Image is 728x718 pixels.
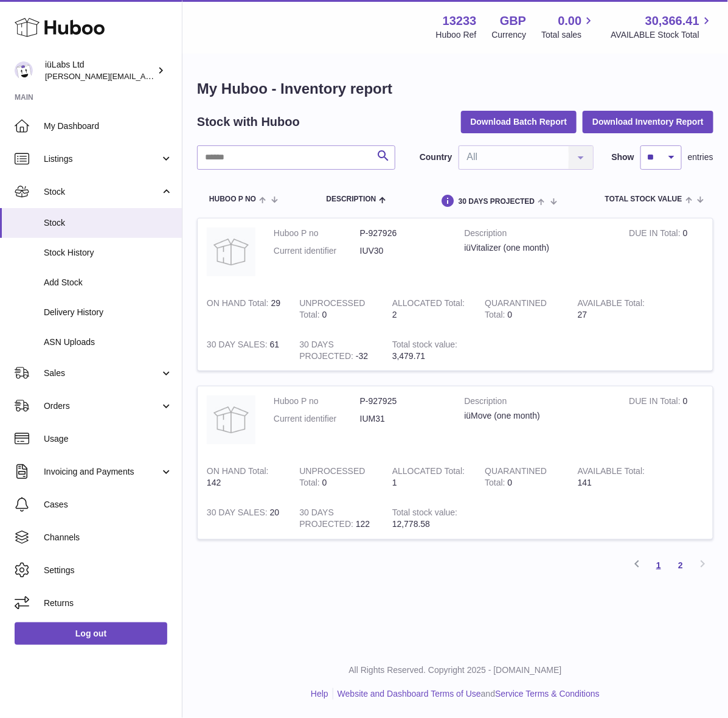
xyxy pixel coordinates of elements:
[558,13,582,29] span: 0.00
[569,288,661,330] td: 27
[485,298,547,322] strong: QUARANTINED Total
[392,351,426,361] span: 3,479.71
[338,689,481,699] a: Website and Dashboard Terms of Use
[508,310,513,319] span: 0
[197,114,300,130] h2: Stock with Huboo
[383,288,476,330] td: 2
[198,456,290,498] td: 142
[207,396,255,444] img: product image
[290,330,383,371] td: -32
[495,689,600,699] a: Service Terms & Conditions
[274,228,360,239] dt: Huboo P no
[612,152,634,163] label: Show
[629,228,683,241] strong: DUE IN Total
[15,622,167,644] a: Log out
[192,664,718,676] p: All Rights Reserved. Copyright 2025 - [DOMAIN_NAME]
[207,340,270,352] strong: 30 DAY SALES
[197,79,713,99] h1: My Huboo - Inventory report
[392,298,465,311] strong: ALLOCATED Total
[670,554,692,576] a: 2
[465,410,611,422] div: iüMove (one month)
[299,340,356,364] strong: 30 DAYS PROJECTED
[290,456,383,498] td: 0
[461,111,577,133] button: Download Batch Report
[44,499,173,511] span: Cases
[311,689,328,699] a: Help
[420,152,452,163] label: Country
[485,466,547,490] strong: QUARANTINED Total
[360,228,446,239] dd: P-927926
[44,217,173,229] span: Stock
[44,186,160,198] span: Stock
[611,13,713,41] a: 30,366.41 AVAILABLE Stock Total
[360,413,446,425] dd: IUM31
[392,340,457,352] strong: Total stock value
[459,198,535,206] span: 30 DAYS PROJECTED
[207,466,269,479] strong: ON HAND Total
[508,478,513,487] span: 0
[45,71,244,81] span: [PERSON_NAME][EMAIL_ADDRESS][DOMAIN_NAME]
[629,396,683,409] strong: DUE IN Total
[360,245,446,257] dd: IUV30
[333,688,600,700] li: and
[360,396,446,407] dd: P-927925
[569,456,661,498] td: 141
[274,396,360,407] dt: Huboo P no
[465,228,611,242] strong: Description
[620,218,713,288] td: 0
[688,152,713,163] span: entries
[392,519,430,529] span: 12,778.58
[198,288,290,330] td: 29
[274,245,360,257] dt: Current identifier
[290,288,383,330] td: 0
[578,298,645,311] strong: AVAILABLE Total
[392,507,457,520] strong: Total stock value
[492,29,527,41] div: Currency
[44,277,173,288] span: Add Stock
[198,330,290,371] td: 61
[44,153,160,165] span: Listings
[44,400,160,412] span: Orders
[44,247,173,259] span: Stock History
[44,368,160,379] span: Sales
[15,61,33,80] img: annunziata@iulabs.co
[299,466,365,490] strong: UNPROCESSED Total
[207,298,271,311] strong: ON HAND Total
[44,598,173,609] span: Returns
[44,532,173,543] span: Channels
[465,396,611,410] strong: Description
[605,195,682,203] span: Total stock value
[645,13,699,29] span: 30,366.41
[299,507,356,532] strong: 30 DAYS PROJECTED
[209,195,256,203] span: Huboo P no
[44,307,173,318] span: Delivery History
[44,120,173,132] span: My Dashboard
[436,29,477,41] div: Huboo Ref
[392,466,465,479] strong: ALLOCATED Total
[326,195,376,203] span: Description
[198,498,290,539] td: 20
[541,13,595,41] a: 0.00 Total sales
[620,386,713,456] td: 0
[290,498,383,539] td: 122
[443,13,477,29] strong: 13233
[583,111,713,133] button: Download Inventory Report
[611,29,713,41] span: AVAILABLE Stock Total
[500,13,526,29] strong: GBP
[578,466,645,479] strong: AVAILABLE Total
[44,336,173,348] span: ASN Uploads
[44,565,173,576] span: Settings
[648,554,670,576] a: 1
[45,59,154,82] div: iüLabs Ltd
[207,507,270,520] strong: 30 DAY SALES
[465,242,611,254] div: iüVitalizer (one month)
[274,413,360,425] dt: Current identifier
[299,298,365,322] strong: UNPROCESSED Total
[44,466,160,478] span: Invoicing and Payments
[541,29,595,41] span: Total sales
[383,456,476,498] td: 1
[207,228,255,276] img: product image
[44,433,173,445] span: Usage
